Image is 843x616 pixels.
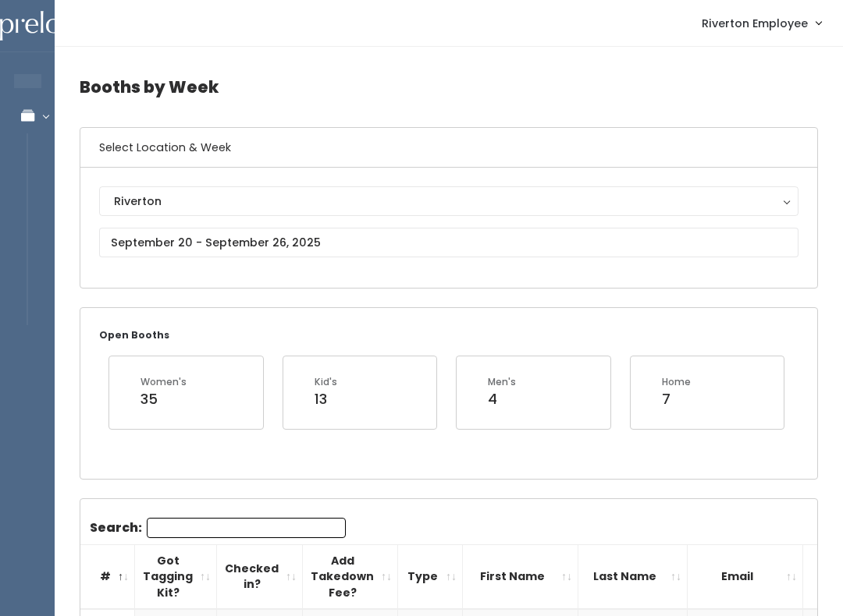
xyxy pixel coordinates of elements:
[135,544,217,609] th: Got Tagging Kit?: activate to sort column ascending
[114,193,784,210] div: Riverton
[463,544,578,609] th: First Name: activate to sort column ascending
[99,328,169,342] small: Open Booths
[662,389,691,409] div: 7
[686,6,837,40] a: Riverton Employee
[488,375,516,389] div: Men's
[315,389,337,409] div: 13
[578,544,688,609] th: Last Name: activate to sort column ascending
[99,186,799,216] button: Riverton
[217,544,303,609] th: Checked in?: activate to sort column ascending
[140,389,187,409] div: 35
[80,544,135,609] th: #: activate to sort column descending
[662,375,691,389] div: Home
[90,518,346,538] label: Search:
[315,375,337,389] div: Kid's
[80,65,818,108] h4: Booths by Week
[398,544,463,609] th: Type: activate to sort column ascending
[688,544,803,609] th: Email: activate to sort column ascending
[80,128,817,168] h6: Select Location & Week
[140,375,187,389] div: Women's
[147,518,346,538] input: Search:
[488,389,516,409] div: 4
[702,15,808,32] span: Riverton Employee
[303,544,398,609] th: Add Takedown Fee?: activate to sort column ascending
[99,228,799,257] input: September 20 - September 26, 2025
